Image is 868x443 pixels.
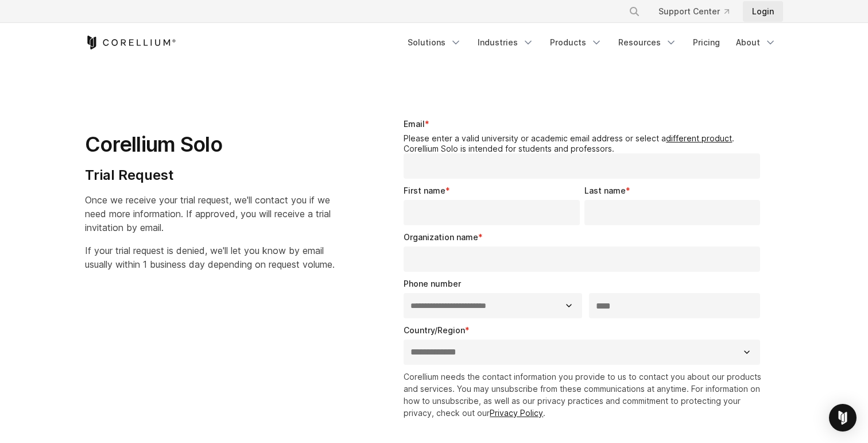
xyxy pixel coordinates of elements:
[401,32,468,53] a: Solutions
[404,371,765,419] p: Corellium needs the contact information you provide to us to contact you about our products and s...
[471,32,541,53] a: Industries
[401,32,783,53] div: Navigation Menu
[404,133,765,153] legend: Please enter a valid university or academic email address or select a . Corellium Solo is intende...
[666,133,732,143] a: different product
[584,186,626,195] span: Last name
[611,32,684,53] a: Resources
[85,36,176,49] a: Corellium Home
[624,1,645,22] button: Search
[404,325,465,335] span: Country/Region
[543,32,609,53] a: Products
[649,1,738,22] a: Support Center
[404,186,445,195] span: First name
[729,32,783,53] a: About
[85,194,331,233] span: Once we receive your trial request, we'll contact you if we need more information. If approved, y...
[615,1,783,22] div: Navigation Menu
[829,404,857,432] div: Open Intercom Messenger
[404,232,478,242] span: Organization name
[686,32,727,53] a: Pricing
[490,408,543,418] a: Privacy Policy
[85,167,335,184] h4: Trial Request
[743,1,783,22] a: Login
[85,245,335,270] span: If your trial request is denied, we'll let you know by email usually within 1 business day depend...
[85,132,335,157] h1: Corellium Solo
[404,279,461,288] span: Phone number
[404,119,425,129] span: Email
